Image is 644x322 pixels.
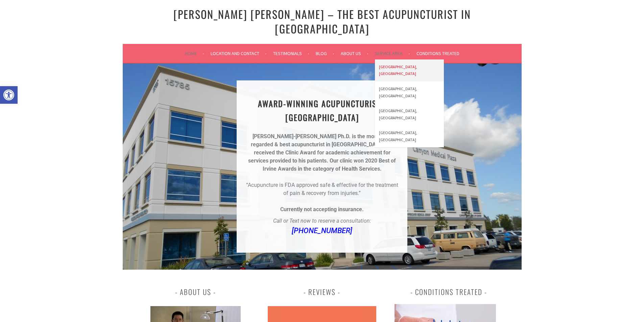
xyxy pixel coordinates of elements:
h3: Conditions Treated [395,286,503,298]
a: Blog [316,49,334,57]
em: Call or Text now to reserve a consultation: [273,218,371,224]
strong: [PERSON_NAME]-[PERSON_NAME] Ph.D. is the most well-regarded & best acupuncturist in [GEOGRAPHIC_D... [251,133,392,148]
a: [PERSON_NAME] [PERSON_NAME] – The Best Acupuncturist In [GEOGRAPHIC_DATA] [173,6,471,36]
a: Location and Contact [211,49,267,57]
a: Home [185,49,204,57]
a: Conditions Treated [416,49,459,57]
h3: Reviews [268,286,376,298]
a: [GEOGRAPHIC_DATA], [GEOGRAPHIC_DATA] [375,81,444,103]
p: “Acupuncture is FDA approved safe & effective for the treatment of pain & recovery from injuries.” [245,181,399,197]
strong: Currently not accepting insurance. [280,206,364,213]
a: [GEOGRAPHIC_DATA], [GEOGRAPHIC_DATA] [375,103,444,125]
a: Service Area [375,49,410,57]
a: [GEOGRAPHIC_DATA], [GEOGRAPHIC_DATA] [375,125,444,147]
a: [GEOGRAPHIC_DATA], [GEOGRAPHIC_DATA] [375,59,444,81]
a: [PHONE_NUMBER] [292,226,352,235]
a: Testimonials [273,49,309,57]
h1: AWARD-WINNING ACUPUNCTURIST | [GEOGRAPHIC_DATA] [245,97,399,124]
a: About Us [341,49,368,57]
h3: About Us [141,286,250,298]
